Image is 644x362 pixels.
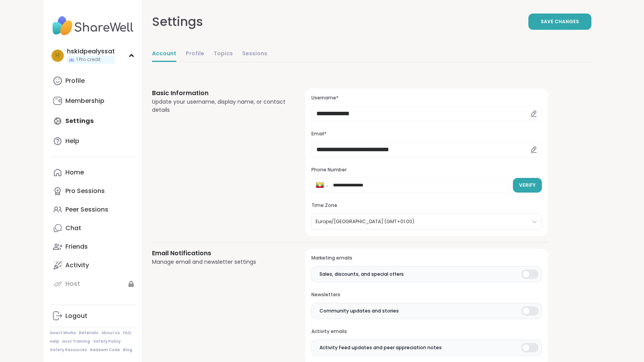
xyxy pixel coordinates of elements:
[65,261,89,270] div: Activity
[319,271,404,278] span: Sales, discounts, and special offers
[65,77,85,85] div: Profile
[528,14,591,30] button: Save Changes
[76,56,101,63] span: 1 Pro credit
[50,219,136,237] a: Chat
[123,330,131,336] a: FAQ
[152,249,287,258] h3: Email Notifications
[50,182,136,200] a: Pro Sessions
[65,137,79,145] div: Help
[93,339,121,344] a: Safety Policy
[50,92,136,110] a: Membership
[62,339,90,344] a: Host Training
[242,46,267,62] a: Sessions
[50,330,76,336] a: How It Works
[50,275,136,293] a: Host
[152,98,287,114] div: Update your username, display name, or contact details
[513,178,542,193] button: Verify
[50,339,59,344] a: Help
[311,167,542,173] h3: Phone Number
[65,312,87,320] div: Logout
[50,72,136,90] a: Profile
[519,182,536,189] span: Verify
[152,46,176,62] a: Account
[152,258,287,266] div: Manage email and newsletter settings
[65,280,80,288] div: Host
[55,51,60,61] span: h
[541,18,579,25] span: Save Changes
[65,205,108,214] div: Peer Sessions
[50,200,136,219] a: Peer Sessions
[152,12,203,31] div: Settings
[152,89,287,98] h3: Basic Information
[123,347,132,353] a: Blog
[311,255,542,261] h3: Marketing emails
[50,347,87,353] a: Safety Resources
[65,242,88,251] div: Friends
[50,237,136,256] a: Friends
[50,163,136,182] a: Home
[50,256,136,275] a: Activity
[65,224,81,232] div: Chat
[319,344,442,351] span: Activity Feed updates and peer appreciation notes
[186,46,204,62] a: Profile
[319,307,399,314] span: Community updates and stories
[79,330,98,336] a: Referrals
[90,347,120,353] a: Redeem Code
[311,202,542,209] h3: Time Zone
[214,46,233,62] a: Topics
[50,132,136,150] a: Help
[311,328,542,335] h3: Activity emails
[311,131,542,137] h3: Email*
[311,95,542,101] h3: Username*
[65,168,84,177] div: Home
[65,97,104,105] div: Membership
[50,307,136,325] a: Logout
[65,187,105,195] div: Pro Sessions
[50,12,136,39] img: ShareWell Nav Logo
[101,330,120,336] a: About Us
[311,292,542,298] h3: Newsletters
[67,47,115,56] div: hskidpealyssat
